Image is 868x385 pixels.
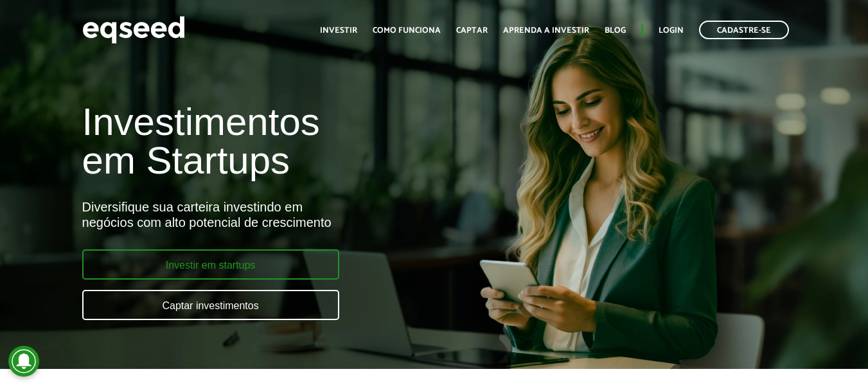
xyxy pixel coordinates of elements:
[82,199,497,230] div: Diversifique sua carteira investindo em negócios com alto potencial de crescimento
[699,21,789,39] a: Cadastre-se
[82,290,339,320] a: Captar investimentos
[659,26,684,35] a: Login
[82,13,185,47] img: EqSeed
[605,26,626,35] a: Blog
[320,26,357,35] a: Investir
[373,26,441,35] a: Como funciona
[503,26,589,35] a: Aprenda a investir
[456,26,488,35] a: Captar
[82,103,497,180] h1: Investimentos em Startups
[82,249,339,280] a: Investir em startups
